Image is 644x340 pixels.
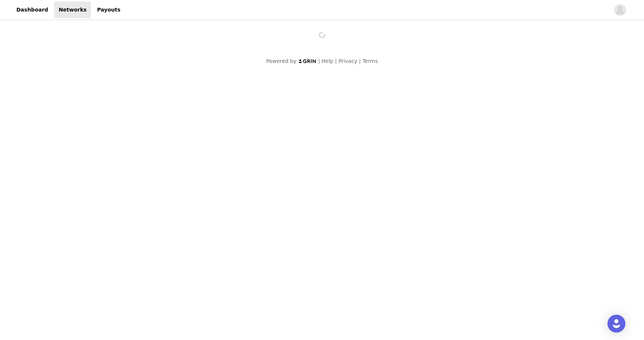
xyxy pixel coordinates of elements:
a: Help [322,58,334,64]
img: logo [298,59,317,64]
a: Dashboard [12,1,53,18]
div: avatar [616,4,624,16]
a: Payouts [92,1,125,18]
a: Networks [54,1,91,18]
span: Powered by [266,58,296,64]
span: | [335,58,337,64]
span: | [318,58,320,64]
span: | [359,58,361,64]
a: Privacy [338,58,357,64]
div: Open Intercom Messenger [607,315,625,333]
a: Terms [362,58,378,64]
